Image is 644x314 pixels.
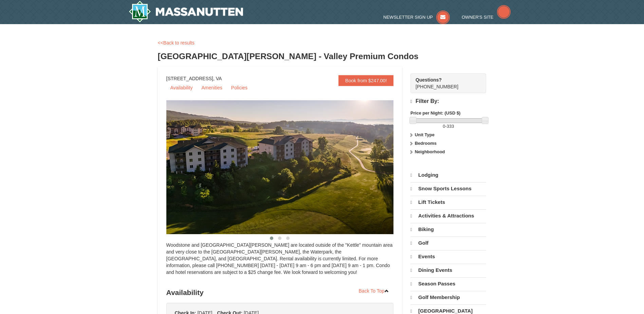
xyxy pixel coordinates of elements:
a: Book from $247.00! [338,75,393,86]
img: 19219041-4-ec11c166.jpg [166,100,411,234]
strong: Unit Type [415,132,435,137]
span: Newsletter Sign Up [383,15,433,20]
a: Dining Events [410,264,486,277]
a: <<Back to results [158,40,195,46]
a: Lodging [410,169,486,181]
a: Newsletter Sign Up [383,15,450,20]
a: Golf [410,237,486,249]
a: Events [410,250,486,263]
h3: [GEOGRAPHIC_DATA][PERSON_NAME] - Valley Premium Condos [158,50,486,63]
a: Snow Sports Lessons [410,182,486,195]
a: Golf Membership [410,291,486,304]
span: [PHONE_NUMBER] [416,76,474,89]
strong: Price per Night: (USD $) [410,110,460,116]
span: 0 [443,124,445,129]
h4: Filter By: [410,98,486,105]
a: Policies [227,83,252,93]
strong: Questions? [416,77,442,83]
a: Availability [166,83,197,93]
label: - [410,123,486,130]
a: Back To Top [354,286,394,296]
a: Lift Tickets [410,196,486,209]
h3: Availability [166,286,394,299]
a: Amenities [197,83,226,93]
img: Massanutten Resort Logo [129,1,243,22]
a: Owner's Site [462,15,511,20]
a: Activities & Attractions [410,209,486,222]
a: Biking [410,223,486,236]
div: Woodstone and [GEOGRAPHIC_DATA][PERSON_NAME] are located outside of the "Kettle" mountain area an... [166,242,394,282]
strong: Bedrooms [415,141,437,146]
a: Massanutten Resort [129,1,243,22]
a: Season Passes [410,277,486,290]
span: 333 [447,124,454,129]
strong: Neighborhood [415,149,445,154]
span: Owner's Site [462,15,494,20]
